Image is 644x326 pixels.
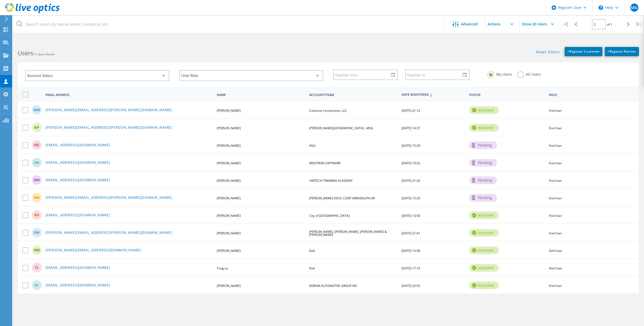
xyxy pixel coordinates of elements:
span: [DATE] 21:12 [402,108,420,113]
b: + [567,49,569,54]
span: Cohesive Connections, LLC [309,108,347,113]
div: Account Status [25,70,169,81]
span: [PERSON_NAME] [217,196,241,200]
label: My Users [487,71,512,76]
div: activated [469,211,499,219]
span: of 1 [607,22,612,27]
span: Dell User [549,249,562,253]
a: [EMAIL_ADDRESS][DOMAIN_NAME] [45,266,110,270]
span: KL [35,283,39,287]
span: [DATE] 13:50 [402,214,420,218]
a: [PERSON_NAME][EMAIL_ADDRESS][PERSON_NAME][DOMAIN_NAME] [45,231,172,235]
span: UNITECH TRAINING ACADEMY [309,178,353,183]
span: [PERSON_NAME] [217,178,241,183]
span: [PERSON_NAME] [217,108,241,113]
span: End User [549,126,562,130]
span: MEDTRON SOFTWARE [309,161,341,165]
a: [EMAIL_ADDRESS][DOMAIN_NAME] [45,283,110,288]
span: End User [549,196,562,200]
span: AP [34,126,39,129]
span: HSLI [309,143,316,148]
span: [PERSON_NAME] [217,249,241,253]
span: Account/Team [309,93,397,96]
span: [PERSON_NAME] [217,231,241,235]
span: Date Registered [402,93,465,96]
input: Search users by name, email, company, etc. [13,15,445,33]
span: [DATE] 21:20 [402,178,420,183]
label: All Users [517,71,541,76]
span: City of [GEOGRAPHIC_DATA] [309,214,350,218]
span: [DATE] 14:37 [402,126,420,130]
span: KORUM AUTOMOTIVE GROUP INC [309,284,357,288]
a: [EMAIL_ADDRESS][DOMAIN_NAME] [45,178,110,183]
span: MS [34,143,39,147]
svg: \n [599,5,603,10]
a: +Register Partner [605,47,639,56]
span: End User [549,143,562,148]
span: Role [549,93,631,96]
span: End User [549,108,562,113]
span: [PERSON_NAME] [217,126,241,130]
div: | [560,15,571,33]
div: pending [469,159,497,167]
span: Dell [309,249,315,253]
div: User Role [179,70,323,81]
span: [DATE] 15:39 [402,143,420,148]
span: Register Partner [607,49,636,54]
div: | [634,15,644,33]
span: End User [549,178,562,183]
a: [EMAIL_ADDRESS][DOMAIN_NAME] [45,161,110,165]
span: Register Customer [567,49,600,54]
span: EW [34,231,40,234]
b: Users [18,49,33,57]
span: [DATE] 15:35 [402,196,420,200]
span: KM [34,248,40,252]
span: [PERSON_NAME] [217,143,241,148]
span: 11 users found [33,52,54,56]
div: activated [469,106,499,114]
a: Reset Filters [536,50,560,55]
span: [DATE] 23:55 [402,284,420,288]
a: [PERSON_NAME][EMAIL_ADDRESS][PERSON_NAME][DOMAIN_NAME] [45,108,172,112]
span: [DATE] 21:41 [402,231,420,235]
span: MM [34,108,40,112]
span: DA [34,161,39,164]
span: [PERSON_NAME] EDUC COOP ARKADELPHI AR [309,196,375,200]
div: pending [469,176,497,184]
span: Status [469,93,545,96]
div: activated [469,247,499,254]
span: [DATE] 17:19 [402,266,420,270]
span: End User [549,284,562,288]
span: [PERSON_NAME] [217,161,241,165]
span: MA [34,196,40,199]
span: TL [35,266,39,269]
a: [PERSON_NAME][EMAIL_ADDRESS][PERSON_NAME][DOMAIN_NAME] [45,126,172,130]
span: Email Address [45,93,212,96]
a: [EMAIL_ADDRESS][DOMAIN_NAME] [45,213,110,218]
span: DM [34,178,40,182]
span: RD [34,213,39,217]
span: [PERSON_NAME] [217,214,241,218]
span: [PERSON_NAME] [217,284,241,288]
span: Tung Le [217,266,228,270]
span: Dell User [549,266,562,270]
a: +Register Customer [565,47,602,56]
span: [PERSON_NAME], [PERSON_NAME], [PERSON_NAME] & [PERSON_NAME] [309,230,387,237]
span: [DATE] 14:58 [402,249,420,253]
div: activated [469,229,499,237]
span: End User [549,214,562,218]
span: [DATE] 19:52 [402,161,420,165]
div: pending [469,141,497,149]
span: MG [631,6,638,10]
input: Register to [406,70,466,79]
input: Register from [334,70,393,79]
b: + [607,49,609,54]
a: [PERSON_NAME][EMAIL_ADDRESS][DOMAIN_NAME] [45,248,141,253]
a: Live Optics Dashboard [5,11,60,14]
div: activated [469,264,499,272]
span: Name [217,93,305,96]
span: [PERSON_NAME][GEOGRAPHIC_DATA] - MSG [309,126,373,130]
span: End User [549,231,562,235]
span: Advanced [461,22,478,26]
span: End User [549,161,562,165]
